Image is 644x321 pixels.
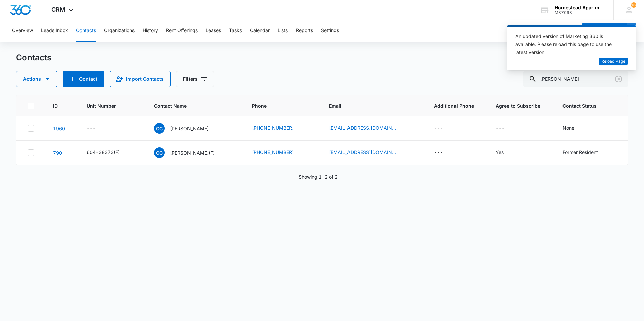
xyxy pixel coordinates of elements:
div: Email - Cchermak90TSI@yahoo.com - Select to Edit Field [329,124,408,132]
button: Tasks [229,20,242,42]
span: Contact Name [154,102,226,109]
a: Navigate to contact details page for Chad Chermak [53,126,65,131]
div: Phone - (970) 308-9873 - Select to Edit Field [252,124,306,132]
button: Add Contact [63,71,104,87]
button: Calendar [250,20,270,42]
span: Agree to Subscribe [496,102,546,109]
div: Agree to Subscribe - Yes - Select to Edit Field [496,149,516,157]
span: Email [329,102,408,109]
button: Leads Inbox [41,20,68,42]
button: Leases [206,20,221,42]
div: notifications count [631,2,636,8]
button: Lists [278,20,288,42]
a: [EMAIL_ADDRESS][DOMAIN_NAME] [329,124,396,131]
button: Reload Page [599,58,628,65]
button: Organizations [104,20,135,42]
div: Former Resident [562,149,598,156]
button: Filters [176,71,214,87]
span: Additional Phone [434,102,480,109]
div: None [562,124,574,131]
span: Unit Number [87,102,138,109]
p: [PERSON_NAME](F) [170,149,215,156]
span: CRM [51,6,65,13]
a: [PHONE_NUMBER] [252,149,294,156]
div: Contact Status - None - Select to Edit Field [562,124,586,132]
div: --- [434,149,443,157]
div: Additional Phone - - Select to Edit Field [434,124,455,132]
span: 168 [631,2,636,8]
button: Clear [613,74,624,84]
div: 604-38373(F) [87,149,120,156]
div: Yes [496,149,504,156]
div: Email - chadcapuano@comcast.net - Select to Edit Field [329,149,408,157]
div: Contact Status - Former Resident - Select to Edit Field [562,149,610,157]
button: Overview [12,20,33,42]
div: Additional Phone - - Select to Edit Field [434,149,455,157]
span: ID [53,102,61,109]
span: Contact Status [562,102,607,109]
button: History [143,20,158,42]
span: Phone [252,102,303,109]
div: --- [496,124,505,132]
h1: Contacts [16,53,51,63]
div: An updated version of Marketing 360 is available. Please reload this page to use the latest version! [515,32,620,56]
button: Rent Offerings [166,20,198,42]
p: Showing 1-2 of 2 [299,173,338,180]
a: [EMAIL_ADDRESS][DOMAIN_NAME] [329,149,396,156]
div: Unit Number - 604-38373(F) - Select to Edit Field [87,149,132,157]
div: account name [555,5,604,10]
input: Search Contacts [523,71,628,87]
span: CC [154,123,165,134]
a: [PHONE_NUMBER] [252,124,294,131]
div: Contact Name - Chad Chermak - Select to Edit Field [154,123,221,134]
button: Contacts [76,20,96,42]
button: Add Contact [582,23,627,39]
span: Reload Page [601,58,625,65]
div: --- [87,124,96,132]
button: Actions [16,71,57,87]
a: Navigate to contact details page for Chad Capuano(F) [53,150,62,156]
div: Phone - (970) 231-8643 - Select to Edit Field [252,149,306,157]
span: CC [154,147,165,158]
button: Import Contacts [110,71,171,87]
div: Contact Name - Chad Capuano(F) - Select to Edit Field [154,147,227,158]
div: --- [434,124,443,132]
p: [PERSON_NAME] [170,125,209,132]
div: Unit Number - - Select to Edit Field [87,124,108,132]
div: account id [555,10,604,15]
button: Reports [296,20,313,42]
div: Agree to Subscribe - - Select to Edit Field [496,124,517,132]
button: Settings [321,20,339,42]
